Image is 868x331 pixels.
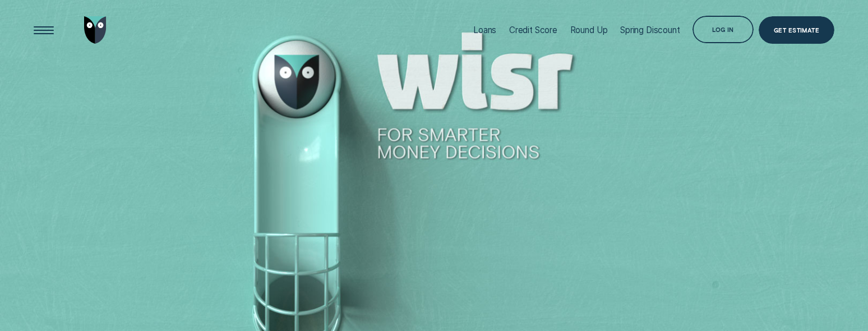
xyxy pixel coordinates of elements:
[759,16,834,44] a: Get Estimate
[473,25,496,35] div: Loans
[570,25,608,35] div: Round Up
[30,16,57,44] button: Open Menu
[509,25,557,35] div: Credit Score
[692,16,754,43] button: Log in
[84,16,107,44] img: Wisr
[620,25,680,35] div: Spring Discount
